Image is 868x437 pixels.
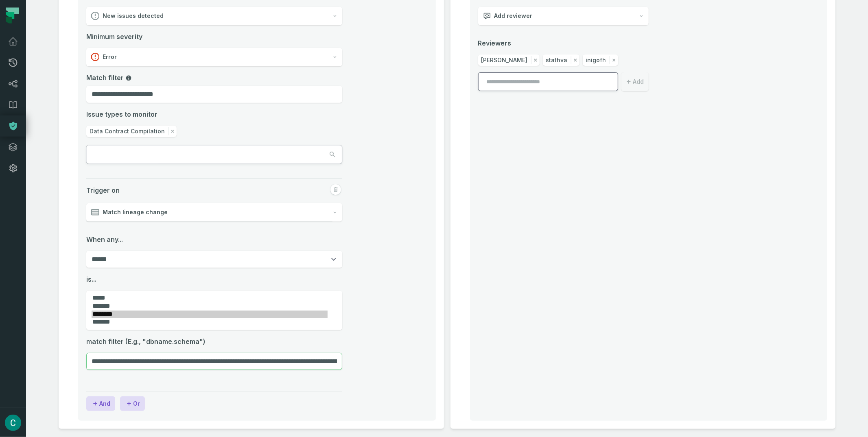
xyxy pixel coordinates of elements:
[621,72,649,91] button: Add
[103,208,168,216] span: Match lineage change
[586,56,606,64] span: inigofh
[86,74,132,82] span: Match filter
[86,203,342,222] button: Match lineage change
[86,235,342,244] label: When any...
[478,38,649,48] span: Reviewers
[546,56,568,64] span: stathva
[86,73,342,83] label: Match filter field
[478,7,649,25] button: Add reviewer
[494,12,533,20] span: Add reviewer
[86,109,157,119] span: Issue types to monitor
[86,32,342,41] span: Minimum severity
[86,274,342,284] label: is...
[90,127,165,135] span: Data Contract Compilation
[86,337,342,346] label: match filter (E.g., "dbname.schema")
[86,48,342,66] button: Error
[103,12,164,20] span: New issues detected
[481,56,528,64] span: [PERSON_NAME]
[86,7,342,25] button: New issues detected
[86,185,120,195] span: Trigger on
[5,415,21,431] img: avatar of Cristian Gomez
[86,396,115,411] button: And
[86,86,342,103] input: Match filter field
[120,396,145,411] button: Or
[103,53,117,61] span: Error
